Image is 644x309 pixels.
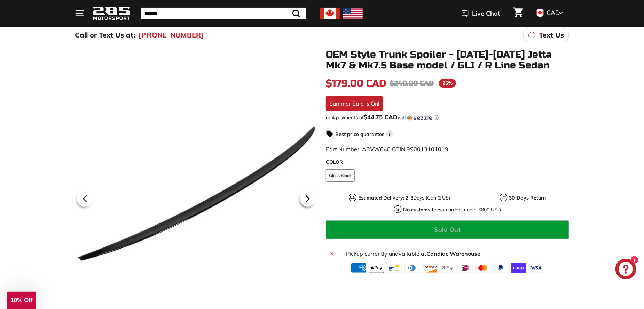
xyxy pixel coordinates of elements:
img: discover [422,263,438,273]
h1: OEM Style Trunk Spoiler - [DATE]-[DATE] Jetta Mk7 & Mk7.5 Base model / GLI / R Line Sedan [326,49,569,71]
span: 990013101019 [407,146,448,153]
span: 10% Off [10,297,32,303]
span: Sold Out [434,226,461,234]
span: Live Chat [472,9,500,18]
span: Part Number: ARVW048 GTIN: [326,146,448,153]
div: or 4 payments of with [326,114,569,121]
p: Text Us [539,30,564,40]
img: apple_pay [369,263,384,273]
label: COLOR [326,158,569,166]
img: bancontact [386,263,402,273]
a: [PHONE_NUMBER] [139,30,204,40]
strong: No customs fees [403,206,442,213]
img: american_express [351,263,367,273]
span: 25% [439,79,456,88]
a: Cart [509,2,527,25]
p: Days (Can & US) [358,194,450,202]
img: diners_club [404,263,420,273]
strong: Candiac Warehouse [426,250,480,257]
span: CAD [547,9,560,17]
div: Summer Sale is On! [326,96,383,111]
strong: Best price guarantee [335,131,385,137]
p: Pickup currently unavailable at [346,250,565,258]
img: visa [528,263,544,273]
p: Call or Text Us at: [75,30,135,40]
input: Search [141,8,306,19]
img: master [475,263,491,273]
span: $44.75 CAD [364,113,398,121]
span: $179.00 CAD [326,78,386,89]
span: $240.00 CAD [390,79,434,88]
inbox-online-store-chat: Shopify online store chat [613,259,638,281]
span: i [386,130,393,137]
div: or 4 payments of$44.75 CADwithSezzle Click to learn more about Sezzle [326,114,569,121]
div: 10% Off [7,292,36,309]
p: on orders under $800 USD [403,206,501,213]
a: Text Us [523,28,569,42]
button: Sold Out [326,220,569,239]
img: Sezzle [407,115,432,121]
img: Logo_285_Motorsport_areodynamics_components [92,6,131,22]
img: paypal [493,263,509,273]
img: shopify_pay [511,263,526,273]
strong: Estimated Delivery: 2-3 [358,195,413,201]
strong: 30-Days Return [509,195,546,201]
img: google_pay [440,263,455,273]
img: ideal [457,263,473,273]
button: Live Chat [453,5,509,22]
